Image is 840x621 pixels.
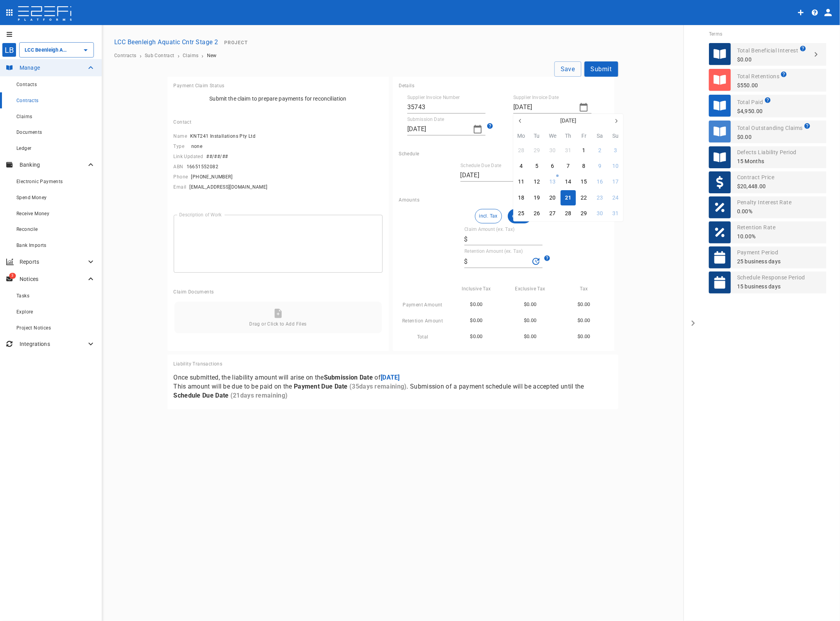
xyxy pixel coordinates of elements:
div: 5 [535,162,538,171]
div: 16 [597,178,603,186]
button: 16 August 2025 [592,175,607,190]
div: 6 [551,162,554,171]
div: 12 [534,178,540,186]
button: 26 August 2025 [529,206,545,221]
div: 21 [565,194,572,202]
div: 17 [612,178,619,186]
button: 15 August 2025 [576,175,592,190]
div: 19 [534,194,540,202]
div: 23 [597,194,603,202]
div: 3 [614,146,617,155]
div: 30 [549,146,556,155]
button: 9 August 2025 [592,158,607,174]
button: 25 August 2025 [514,206,529,221]
button: 21 August 2025 [561,190,576,205]
button: 28 July 2025 [514,143,529,158]
div: 4 [520,162,523,171]
div: 11 [518,178,524,186]
div: 24 [612,194,619,202]
button: 13 August 2025 [545,175,560,190]
button: 31 August 2025 [608,206,623,221]
div: 22 [581,194,587,202]
div: 13 [549,178,556,186]
button: 4 August 2025 [514,158,529,174]
button: 5 August 2025 [529,158,545,174]
th: Th [561,132,576,143]
button: 28 August 2025 [561,206,576,221]
div: 2 [598,146,601,155]
div: 28 [518,146,524,155]
button: 6 August 2025 [545,158,560,174]
button: [DATE] [527,114,609,128]
div: 31 [612,209,619,218]
button: 27 August 2025 [545,206,560,221]
button: 30 July 2025 [545,143,560,158]
button: 18 August 2025 [514,190,529,205]
div: 1 [583,146,586,155]
div: 7 [567,162,570,171]
button: 29 July 2025 [529,143,545,158]
div: 8 [583,162,586,171]
button: 1 August 2025 [576,143,592,158]
button: 11 August 2025 [514,175,529,190]
th: Su [608,132,623,143]
div: 30 [597,209,603,218]
div: 9 [598,162,601,171]
div: 28 [565,209,572,218]
button: 17 August 2025 [608,175,623,190]
button: 31 July 2025 [561,143,576,158]
th: We [545,132,560,143]
button: 20 August 2025 [545,190,560,205]
button: 8 August 2025 [576,158,592,174]
button: 29 August 2025 [576,206,592,221]
button: 30 August 2025 [592,206,607,221]
button: 2 August 2025 [592,143,607,158]
button: 22 August 2025 [576,190,592,205]
div: 10 [612,162,619,171]
button: 19 August 2025 [529,190,545,205]
div: 27 [549,209,556,218]
button: 24 August 2025 [608,190,623,205]
div: 26 [534,209,540,218]
div: 15 [581,178,587,186]
div: 31 [565,146,572,155]
div: 29 [534,146,540,155]
button: 14 August 2025 [561,175,576,190]
button: 10 August 2025 [608,158,623,174]
th: Sa [592,132,608,143]
div: 25 [518,209,524,218]
div: 20 [549,194,556,202]
th: Tu [529,132,545,143]
button: 23 August 2025 [592,190,607,205]
button: 7 August 2025 [561,158,576,174]
th: Fr [576,132,592,143]
div: 14 [565,178,572,186]
button: 3 August 2025 [608,143,623,158]
div: 29 [581,209,587,218]
div: 18 [518,194,524,202]
th: Mo [513,132,529,143]
button: 12 August 2025 [529,175,545,190]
